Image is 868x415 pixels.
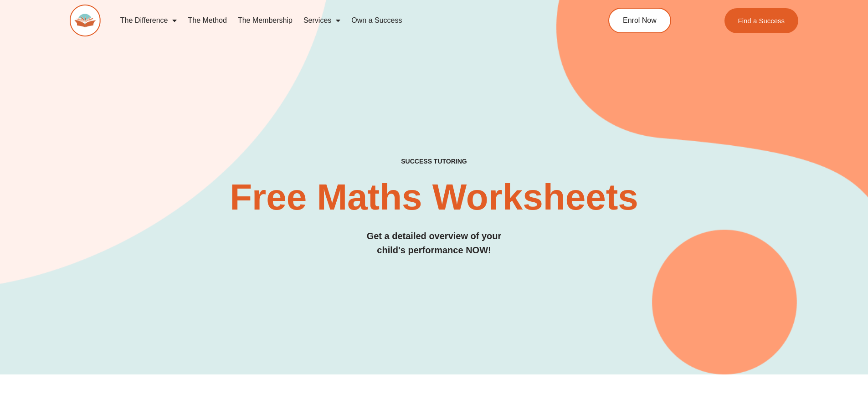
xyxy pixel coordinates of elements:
[346,10,407,31] a: Own a Success
[738,17,785,24] span: Find a Success
[232,10,298,31] a: The Membership
[182,10,232,31] a: The Method
[115,10,567,31] nav: Menu
[822,371,868,415] iframe: Chat Widget
[298,10,346,31] a: Services
[115,10,183,31] a: The Difference
[608,8,671,33] a: Enrol Now
[623,17,657,24] span: Enrol Now
[724,8,799,33] a: Find a Success
[70,229,799,257] h3: Get a detailed overview of your child's performance NOW!
[70,179,799,215] h2: Free Maths Worksheets​
[70,158,799,165] h4: SUCCESS TUTORING​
